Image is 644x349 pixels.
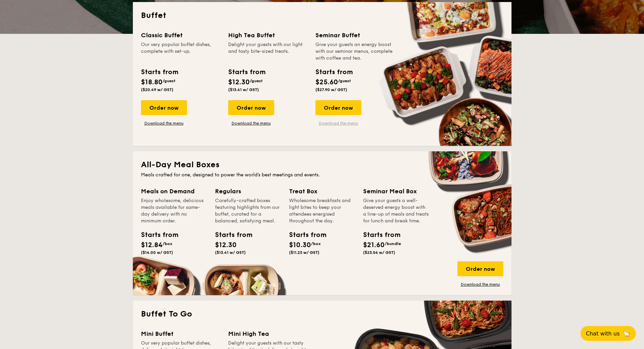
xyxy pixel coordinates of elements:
[315,121,361,126] a: Download the menu
[141,230,171,240] div: Starts from
[311,241,321,246] span: /box
[141,41,220,62] div: Our very popular buffet dishes, complete with set-up.
[289,250,319,255] span: ($11.23 w/ GST)
[141,241,163,249] span: $12.84
[315,100,361,115] div: Order now
[363,241,385,249] span: $21.60
[363,197,429,224] div: Give your guests a well-deserved energy boost with a line-up of meals and treats for lunch and br...
[163,79,175,83] span: /guest
[228,121,274,126] a: Download the menu
[363,230,393,240] div: Starts from
[289,197,355,224] div: Wholesome breakfasts and light bites to keep your attendees energised throughout the day.
[215,230,245,240] div: Starts from
[141,87,173,92] span: ($20.49 w/ GST)
[141,172,503,178] div: Meals crafted for one, designed to power the world's best meetings and events.
[315,41,395,62] div: Give your guests an energy boost with our seminar menus, complete with coffee and tea.
[141,309,503,320] h2: Buffet To Go
[457,261,503,276] div: Order now
[363,187,429,196] div: Seminar Meal Box
[289,187,355,196] div: Treat Box
[228,100,274,115] div: Order now
[228,67,265,77] div: Starts from
[457,282,503,287] a: Download the menu
[580,326,636,341] button: Chat with us🦙
[622,330,630,337] span: 🦙
[315,78,338,86] span: $25.60
[215,187,281,196] div: Regulars
[141,121,187,126] a: Download the menu
[141,187,207,196] div: Meals on Demand
[141,100,187,115] div: Order now
[228,30,307,40] div: High Tea Buffet
[141,197,207,224] div: Enjoy wholesome, delicious meals available for same-day delivery with no minimum order.
[338,79,351,83] span: /guest
[315,87,347,92] span: ($27.90 w/ GST)
[315,30,395,40] div: Seminar Buffet
[163,241,172,246] span: /box
[141,329,220,339] div: Mini Buffet
[215,197,281,224] div: Carefully-crafted boxes featuring highlights from our buffet, curated for a balanced, satisfying ...
[250,79,263,83] span: /guest
[363,250,395,255] span: ($23.54 w/ GST)
[228,87,259,92] span: ($13.41 w/ GST)
[228,329,307,339] div: Mini High Tea
[215,241,237,249] span: $12.30
[289,230,319,240] div: Starts from
[141,10,503,21] h2: Buffet
[289,241,311,249] span: $10.30
[228,41,307,62] div: Delight your guests with our light and tasty bite-sized treats.
[141,78,163,86] span: $18.80
[228,78,250,86] span: $12.30
[586,330,620,337] span: Chat with us
[141,159,503,170] h2: All-Day Meal Boxes
[385,241,401,246] span: /bundle
[141,67,178,77] div: Starts from
[315,67,352,77] div: Starts from
[215,250,246,255] span: ($13.41 w/ GST)
[141,30,220,40] div: Classic Buffet
[141,250,173,255] span: ($14.00 w/ GST)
